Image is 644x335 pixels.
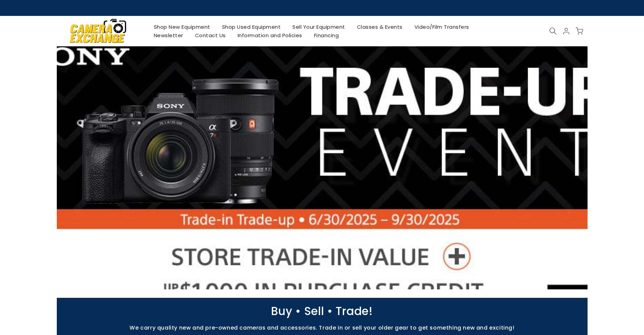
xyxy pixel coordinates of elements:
[216,23,287,31] a: Shop Used Equipment
[148,23,216,31] a: Shop New Equipment
[232,31,308,40] a: Information and Policies
[308,31,345,40] a: Financing
[189,31,232,40] a: Contact Us
[53,308,591,314] p: Buy • Sell • Trade!
[408,23,475,31] a: Video/Film Transfers
[287,23,351,31] a: Sell Your Equipment
[148,31,189,40] a: Newsletter
[53,325,591,331] p: We carry quality new and pre-owned cameras and accessories. Trade in or sell your older gear to g...
[351,23,408,31] a: Classes & Events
